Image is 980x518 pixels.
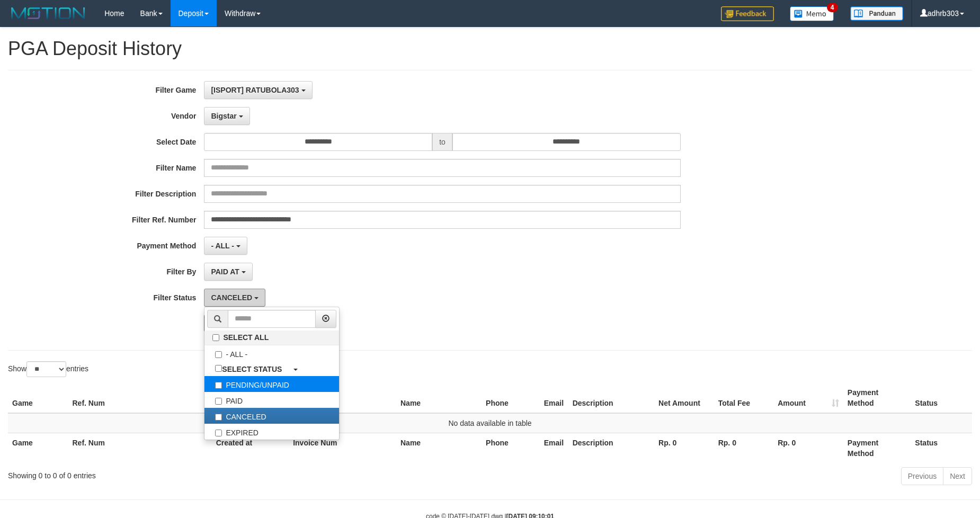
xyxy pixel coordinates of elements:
span: to [432,133,452,151]
th: Rp. 0 [654,433,714,463]
span: 4 [827,3,838,12]
th: Created at [212,433,289,463]
th: Rp. 0 [773,433,843,463]
button: Bigstar [204,107,250,125]
th: Description [568,383,654,413]
th: Phone [482,383,540,413]
th: Email [540,433,568,463]
a: Previous [901,467,943,485]
input: CANCELED [215,414,222,421]
label: SELECT ALL [204,331,339,345]
img: Feedback.jpg [721,6,774,21]
th: Email [540,383,568,413]
input: PAID [215,398,222,405]
th: Total Fee [714,383,773,413]
th: Name [396,383,482,413]
th: Name [396,433,482,463]
input: PENDING/UNPAID [215,382,222,389]
th: Payment Method [843,433,911,463]
th: Invoice Num [289,383,396,413]
a: SELECT STATUS [204,361,339,376]
input: SELECT STATUS [215,365,222,372]
a: Next [943,467,972,485]
span: Bigstar [211,112,236,120]
label: CANCELED [204,408,339,424]
button: CANCELED [204,289,265,307]
img: MOTION_logo.png [8,5,88,21]
td: No data available in table [8,413,972,433]
h1: PGA Deposit History [8,38,972,59]
button: - ALL - [204,237,247,255]
input: - ALL - [215,351,222,358]
th: Rp. 0 [714,433,773,463]
th: Amount: activate to sort column ascending [773,383,843,413]
th: Payment Method [843,383,911,413]
input: EXPIRED [215,430,222,436]
input: SELECT ALL [212,334,219,341]
span: CANCELED [211,293,252,302]
th: Status [911,383,972,413]
b: SELECT STATUS [222,365,282,373]
th: Status [911,433,972,463]
label: PENDING/UNPAID [204,376,339,392]
label: PAID [204,392,339,408]
span: [ISPORT] RATUBOLA303 [211,86,299,94]
th: Invoice Num [289,433,396,463]
th: Net Amount [654,383,714,413]
label: - ALL - [204,345,339,361]
img: Button%20Memo.svg [790,6,834,21]
button: [ISPORT] RATUBOLA303 [204,81,312,99]
th: Phone [482,433,540,463]
img: panduan.png [850,6,903,21]
label: EXPIRED [204,424,339,440]
span: PAID AT [211,267,239,276]
button: PAID AT [204,263,252,281]
span: - ALL - [211,242,234,250]
th: Description [568,433,654,463]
